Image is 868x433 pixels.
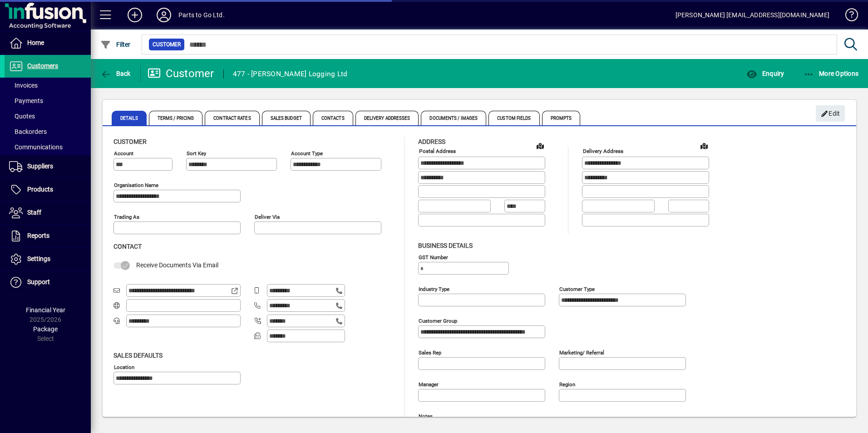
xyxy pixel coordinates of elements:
[255,214,280,220] mat-label: Deliver via
[804,70,859,77] span: More Options
[113,243,142,250] span: Contact
[9,82,38,89] span: Invoices
[98,65,133,82] button: Back
[112,111,147,125] span: Details
[153,40,181,49] span: Customer
[313,111,353,125] span: Contacts
[27,209,41,216] span: Staff
[9,128,47,135] span: Backorders
[418,242,473,249] span: Business details
[100,41,131,48] span: Filter
[113,352,163,359] span: Sales defaults
[5,225,91,247] a: Reports
[5,32,91,54] a: Home
[419,317,457,324] mat-label: Customer group
[120,7,149,23] button: Add
[91,65,141,82] app-page-header-button: Back
[148,66,214,81] div: Customer
[419,254,448,260] mat-label: GST Number
[9,143,63,151] span: Communications
[542,111,581,125] span: Prompts
[100,70,131,77] span: Back
[262,111,311,125] span: Sales Budget
[5,202,91,224] a: Staff
[559,349,604,355] mat-label: Marketing/ Referral
[821,106,840,121] span: Edit
[355,111,419,125] span: Delivery Addresses
[5,178,91,201] a: Products
[187,150,206,157] mat-label: Sort key
[5,139,91,155] a: Communications
[5,155,91,178] a: Suppliers
[697,138,711,153] a: View on map
[98,36,133,53] button: Filter
[233,67,348,81] div: 477 - [PERSON_NAME] Logging Ltd
[149,7,178,23] button: Profile
[5,271,91,294] a: Support
[5,93,91,108] a: Payments
[419,349,441,355] mat-label: Sales rep
[816,105,845,122] button: Edit
[136,261,218,269] span: Receive Documents Via Email
[744,65,786,82] button: Enquiry
[291,150,323,157] mat-label: Account Type
[559,285,595,292] mat-label: Customer type
[5,248,91,271] a: Settings
[419,381,439,387] mat-label: Manager
[114,364,134,370] mat-label: Location
[26,306,65,314] span: Financial Year
[27,255,50,262] span: Settings
[33,325,58,333] span: Package
[559,381,575,387] mat-label: Region
[676,8,829,22] div: [PERSON_NAME] [EMAIL_ADDRESS][DOMAIN_NAME]
[421,111,486,125] span: Documents / Images
[27,62,58,69] span: Customers
[149,111,203,125] span: Terms / Pricing
[801,65,861,82] button: More Options
[27,186,53,193] span: Products
[418,138,445,145] span: Address
[533,138,547,153] a: View on map
[114,214,139,220] mat-label: Trading as
[27,232,49,239] span: Reports
[419,285,449,292] mat-label: Industry type
[27,162,53,170] span: Suppliers
[114,150,133,157] mat-label: Account
[838,2,857,31] a: Knowledge Base
[113,138,147,145] span: Customer
[114,182,158,188] mat-label: Organisation name
[5,108,91,124] a: Quotes
[27,278,50,285] span: Support
[5,78,91,93] a: Invoices
[9,97,43,104] span: Payments
[9,113,35,120] span: Quotes
[488,111,539,125] span: Custom Fields
[746,70,784,77] span: Enquiry
[5,124,91,139] a: Backorders
[178,8,225,22] div: Parts to Go Ltd.
[419,413,433,419] mat-label: Notes
[205,111,259,125] span: Contract Rates
[27,39,44,46] span: Home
